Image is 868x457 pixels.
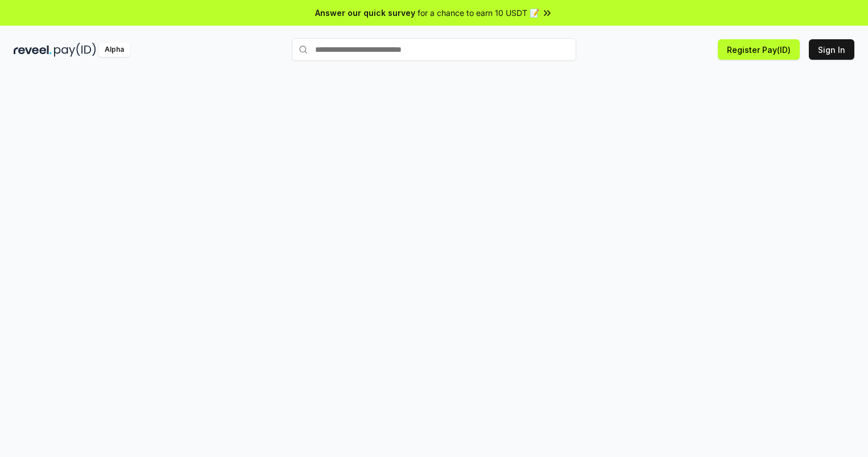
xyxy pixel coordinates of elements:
[14,43,52,57] img: reveel_dark
[98,43,130,57] div: Alpha
[718,39,800,60] button: Register Pay(ID)
[315,7,415,19] span: Answer our quick survey
[418,7,539,19] span: for a chance to earn 10 USDT 📝
[809,39,854,60] button: Sign In
[54,43,96,57] img: pay_id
